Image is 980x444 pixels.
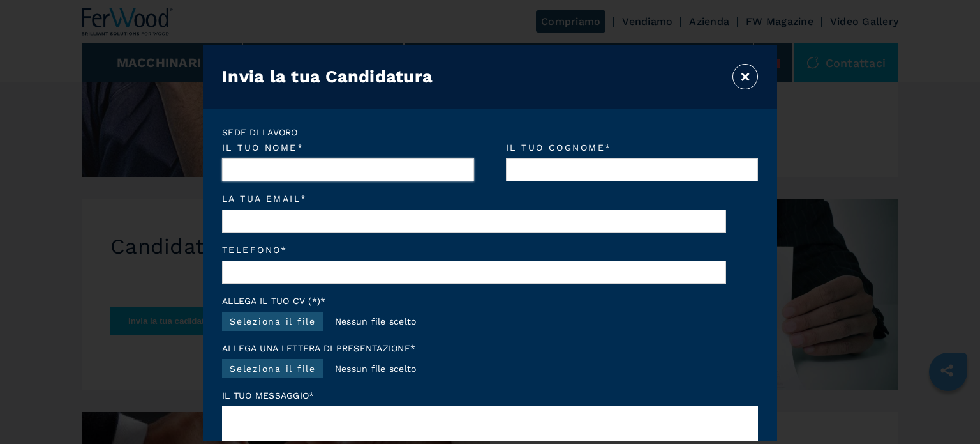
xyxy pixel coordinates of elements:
[222,128,758,137] em: Sede di lavoro
[222,245,726,254] em: Telefono
[222,296,758,305] em: Allega il tuo cv (*)
[222,261,726,284] input: Telefono*
[222,391,758,400] label: Il tuo messaggio
[222,359,323,378] label: Seleziona il file
[222,194,726,203] em: La tua email
[506,158,758,181] input: Il tuo cognome*
[222,344,758,353] em: Allega una lettera di presentazione
[732,64,758,89] button: ×
[222,210,726,233] input: La tua email*
[330,312,422,331] span: Nessun file scelto
[222,312,323,331] label: Seleziona il file
[222,66,433,87] h3: Invia la tua Candidatura
[222,158,474,181] input: Il tuo nome*
[330,359,422,378] span: Nessun file scelto
[506,143,758,152] em: Il tuo cognome
[222,143,474,152] em: Il tuo nome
